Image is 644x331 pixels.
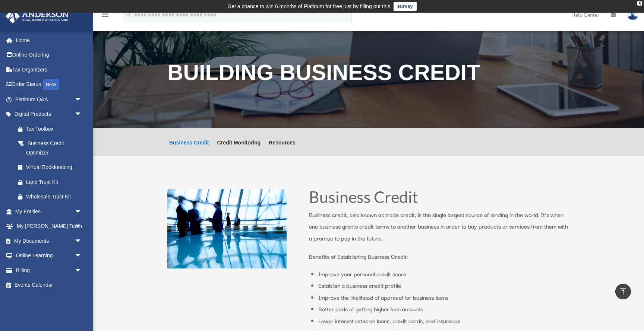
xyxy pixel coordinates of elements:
a: Online Learningarrow_drop_down [5,248,93,263]
a: vertical_align_top [615,284,631,299]
a: Land Trust Kit [10,175,93,190]
span: arrow_drop_down [75,248,89,264]
a: My [PERSON_NAME] Teamarrow_drop_down [5,219,93,234]
span: arrow_drop_down [75,233,89,249]
div: Virtual Bookkeeping [26,163,84,172]
a: Events Calendar [5,278,93,293]
span: arrow_drop_down [75,263,89,278]
a: Order StatusNEW [5,77,93,92]
a: menu [101,13,110,19]
a: Platinum Q&Aarrow_drop_down [5,92,93,107]
li: Lower interest rates on loans, credit cards, and insurance [318,315,570,327]
a: Business Credit [169,140,209,156]
span: arrow_drop_down [75,107,89,122]
div: Business Credit Optimizer [26,139,80,157]
h1: Business Credit [309,189,570,209]
span: arrow_drop_down [75,219,89,234]
a: Credit Monitoring [217,140,261,156]
a: Tax Toolbox [10,121,93,136]
img: business people talking in office [167,189,287,269]
div: Wholesale Trust Kit [26,192,84,201]
p: Business credit, also known as trade credit, is the single largest source of lending in the world... [309,209,570,251]
a: Online Ordering [5,48,93,63]
a: Resources [269,140,296,156]
a: Home [5,33,93,48]
div: NEW [43,79,59,90]
a: survey [394,2,417,11]
h1: Building Business Credit [167,62,570,87]
span: arrow_drop_down [75,204,89,219]
div: close [637,1,642,6]
a: Virtual Bookkeeping [10,160,93,175]
a: Business Credit Optimizer [10,136,89,160]
div: Land Trust Kit [26,178,84,187]
a: My Documentsarrow_drop_down [5,233,93,248]
p: Benefits of Establishing Business Credit: [309,251,570,262]
a: Tax Organizers [5,62,93,77]
a: Billingarrow_drop_down [5,263,93,278]
a: Digital Productsarrow_drop_down [5,107,93,122]
a: Wholesale Trust Kit [10,190,93,204]
a: My Entitiesarrow_drop_down [5,204,93,219]
span: arrow_drop_down [75,92,89,107]
div: Tax Toolbox [26,124,84,134]
i: vertical_align_top [619,287,628,296]
i: search [124,10,133,18]
li: Improve the likelihood of approval for business loans [318,292,570,303]
img: Anderson Advisors Platinum Portal [3,9,71,23]
div: Get a chance to win 6 months of Platinum for free just by filling out this [227,2,390,11]
img: User Pic [627,9,638,20]
li: Better odds of getting higher loan amounts [318,303,570,315]
li: Improve your personal credit score [318,268,570,280]
i: menu [101,10,110,19]
li: Establish a business credit profile [318,280,570,292]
